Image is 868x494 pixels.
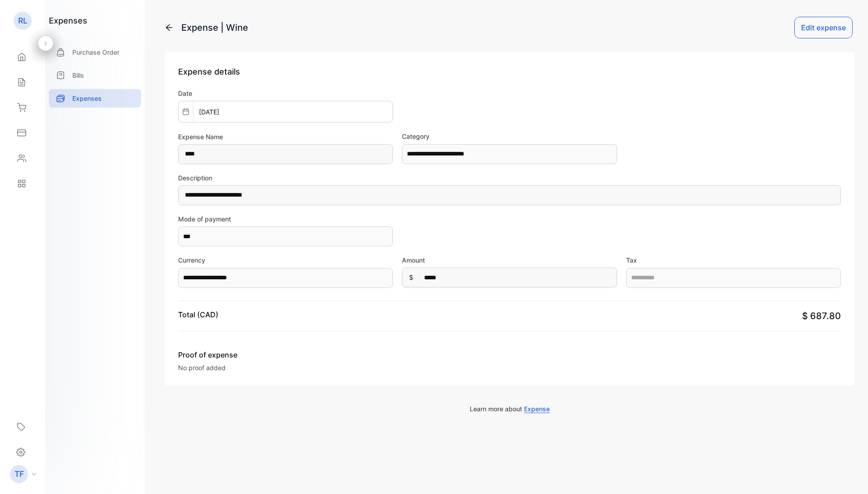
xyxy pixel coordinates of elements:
label: Category [402,132,617,141]
div: Expense | Wine [181,21,248,34]
button: Edit expense [794,17,853,38]
p: Bills [72,71,84,80]
a: Bills [49,66,141,85]
p: Expense details [178,66,841,78]
label: Mode of payment [178,214,393,224]
p: Purchase Order [72,47,119,57]
a: Purchase Order [49,43,141,61]
label: Description [178,173,841,183]
span: No proof added [178,364,226,372]
span: Proof of expense [178,349,352,360]
p: Total (CAD) [178,309,218,320]
p: Expenses [72,94,102,103]
label: Date [178,89,393,98]
label: Currency [178,255,393,265]
p: Learn more about [165,404,854,414]
p: TF [14,468,24,480]
span: Expense [524,405,550,413]
p: [DATE] [193,107,225,117]
p: RL [18,15,28,27]
label: Amount [402,255,617,265]
span: $ 687.80 [802,311,841,321]
a: Expenses [49,89,141,108]
label: Tax [626,255,841,265]
h1: expenses [49,14,87,27]
label: Expense Name [178,132,393,141]
span: $ [409,273,413,282]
